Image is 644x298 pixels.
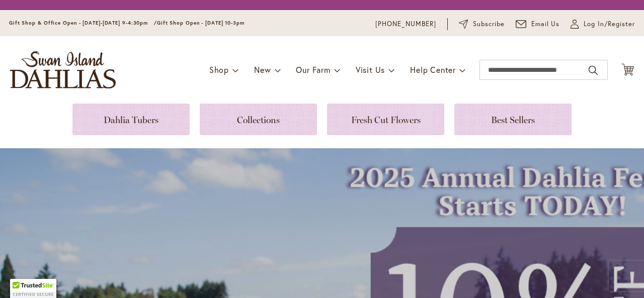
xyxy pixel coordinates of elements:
a: Log In/Register [571,19,635,29]
a: Email Us [516,19,560,29]
span: Log In/Register [584,19,635,29]
span: New [254,64,271,75]
a: store logo [10,51,116,88]
span: Gift Shop & Office Open - [DATE]-[DATE] 9-4:30pm / [9,20,157,26]
button: Search [589,62,598,78]
a: Subscribe [459,19,505,29]
a: [PHONE_NUMBER] [375,19,436,29]
span: Visit Us [356,64,385,75]
span: Gift Shop Open - [DATE] 10-3pm [157,20,245,26]
div: TrustedSite Certified [10,279,56,298]
span: Our Farm [296,64,330,75]
span: Help Center [410,64,456,75]
span: Email Us [531,19,560,29]
span: Shop [209,64,229,75]
span: Subscribe [473,19,505,29]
